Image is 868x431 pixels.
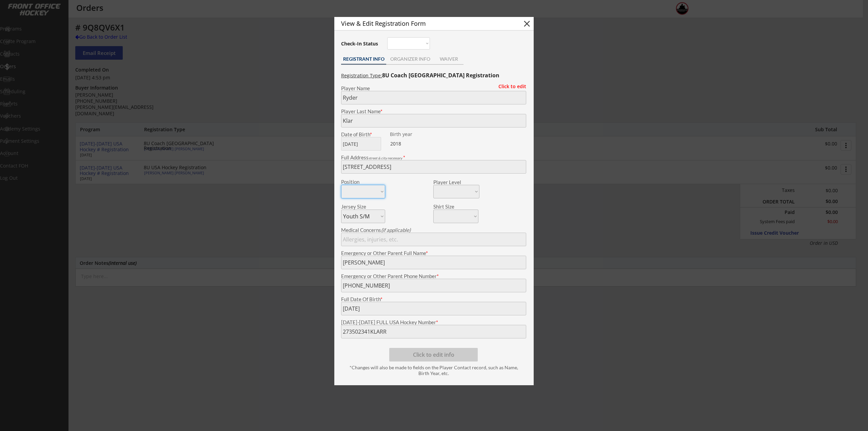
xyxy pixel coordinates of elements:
[341,179,376,184] div: Position
[341,204,376,209] div: Jersey Size
[390,132,432,137] div: Birth year
[341,233,526,246] input: Allergies, injuries, etc.
[390,140,433,147] div: 2018
[382,72,499,79] strong: 8U Coach [GEOGRAPHIC_DATA] Registration
[433,180,479,185] div: Player Level
[522,19,532,29] button: close
[341,20,510,26] div: View & Edit Registration Form
[341,132,385,137] div: Date of Birth
[341,72,382,79] u: Registration Type:
[341,41,379,46] div: Check-In Status
[434,57,463,61] div: WAIVER
[341,274,526,279] div: Emergency or Other Parent Phone Number
[341,228,526,233] div: Medical Concerns
[341,155,526,160] div: Full Address
[369,156,402,160] em: street & city necessary
[341,297,526,302] div: Full Date Of Birth
[341,57,386,61] div: REGISTRANT INFO
[433,204,468,209] div: Shirt Size
[341,251,526,256] div: Emergency or Other Parent Full Name
[381,227,411,233] em: (if applicable)
[344,365,523,376] div: *Changes will also be made to fields on the Player Contact record, such as Name, Birth Year, etc.
[493,84,526,89] div: Click to edit
[341,160,526,174] input: Street, City, Province/State
[341,109,526,114] div: Player Last Name
[390,132,432,137] div: We are transitioning the system to collect and store date of birth instead of just birth year to ...
[386,57,434,61] div: ORGANIZER INFO
[341,86,526,91] div: Player Name
[389,348,478,361] button: Click to edit info
[341,320,526,325] div: [DATE]-[DATE] FULL USA Hockey Number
